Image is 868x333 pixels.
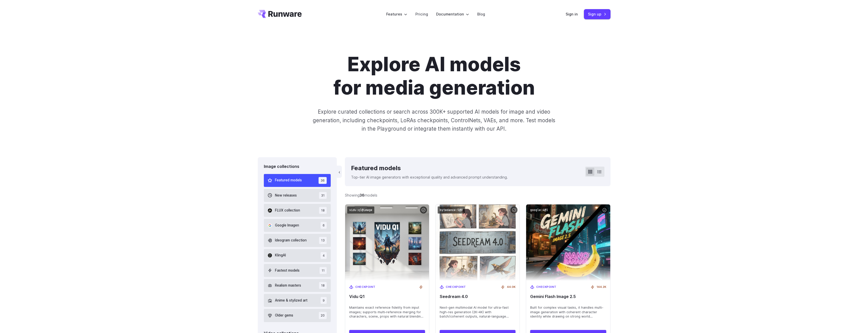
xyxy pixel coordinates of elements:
[507,285,515,289] span: 44.0K
[584,9,611,19] a: Sign up
[275,238,307,243] span: Ideogram collection
[526,204,610,281] img: Gemini Flash Image 2.5
[275,253,286,258] span: KlingAI
[349,294,425,299] span: Vidu Q1
[275,223,299,228] span: Google Imagen
[536,285,557,289] span: Checkpoint
[440,305,515,319] span: Next-gen multimodal AI model for ultra-fast high-res generation (2K–4K) with batch/coherent outpu...
[275,313,293,318] span: Older gems
[319,312,327,319] span: 20
[319,192,327,199] span: 31
[360,193,364,197] strong: 36
[566,11,578,17] a: Sign in
[264,174,331,187] button: Featured models 36
[321,222,327,229] span: 6
[264,234,331,247] button: Ideogram collection 13
[438,206,465,214] code: bytedance:5@0
[319,237,327,244] span: 13
[319,177,327,184] span: 36
[275,268,300,273] span: Fastest models
[275,208,300,213] span: FLUX collection
[530,294,606,299] span: Gemini Flash Image 2.5
[321,297,327,304] span: 9
[440,294,515,299] span: Seedream 4.0
[275,193,297,198] span: New releases
[321,252,327,259] span: 4
[337,166,342,178] button: ‹
[293,53,575,99] h1: Explore AI models for media generation
[436,11,469,17] label: Documentation
[258,10,302,18] a: Go to /
[477,11,485,17] a: Blog
[415,11,428,17] a: Pricing
[386,11,407,17] label: Features
[355,285,376,289] span: Checkpoint
[446,285,466,289] span: Checkpoint
[264,309,331,322] button: Older gems 20
[349,305,425,319] span: Maintains exact reference fidelity from input images; supports multi‑reference merging for charac...
[264,249,331,262] button: KlingAI 4
[320,267,327,274] span: 11
[264,204,331,217] button: FLUX collection 18
[264,163,331,170] div: Image collections
[351,163,508,173] div: Featured models
[264,189,331,202] button: New releases 31
[264,279,331,292] button: Realism masters 18
[275,283,301,288] span: Realism masters
[310,108,557,133] p: Explore curated collections or search across 300K+ supported AI models for image and video genera...
[319,282,327,289] span: 18
[275,178,302,183] span: Featured models
[319,207,327,214] span: 18
[264,219,331,232] button: Google Imagen 6
[275,298,307,303] span: Anime & stylized art
[347,206,374,214] code: vidu:q1@image
[597,285,606,289] span: 144.2K
[345,192,377,198] div: Showing models
[436,204,520,281] img: Seedream 4.0
[264,294,331,307] button: Anime & stylized art 9
[530,305,606,319] span: Built for complex visual tasks, it handles multi-image generation with coherent character identit...
[528,206,550,214] code: google:4@1
[264,264,331,277] button: Fastest models 11
[351,174,508,180] p: Top-tier AI image generators with exceptional quality and advanced prompt understanding.
[345,204,429,281] img: Vidu Q1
